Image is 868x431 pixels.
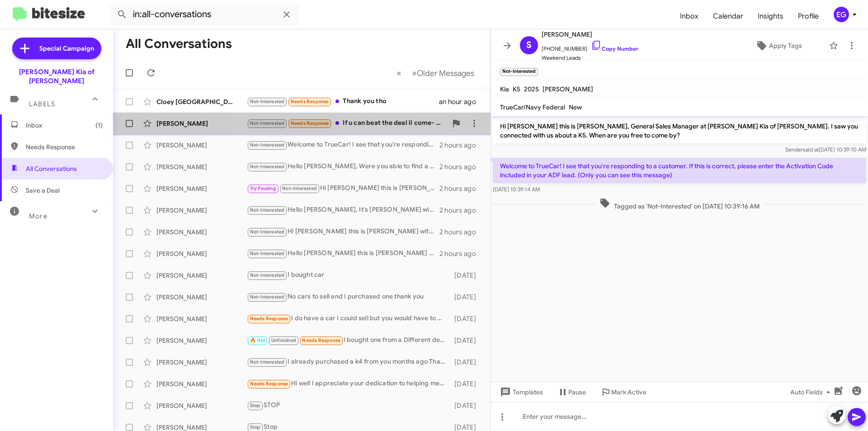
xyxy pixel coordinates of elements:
[396,67,401,79] span: «
[542,85,593,93] span: [PERSON_NAME]
[591,45,638,52] a: Copy Number
[250,381,288,387] span: Needs Response
[791,3,826,29] a: Profile
[12,38,101,59] a: Special Campaign
[611,384,646,400] span: Mark Active
[439,184,483,193] div: 2 hours ago
[450,336,483,345] div: [DATE]
[247,205,439,215] div: Hello [PERSON_NAME], It's [PERSON_NAME] with [PERSON_NAME] of [PERSON_NAME]. Were you able to fin...
[593,384,654,400] button: Mark Active
[247,118,447,128] div: If u can beat the deal il come- Not able to come unless we have an agreement
[439,97,483,106] div: an hour ago
[450,358,483,367] div: [DATE]
[542,53,638,62] span: Weekend Leads
[247,379,450,389] div: Hi well I appreciate your dedication to helping me. New town is pretty far from me.
[39,44,94,53] span: Special Campaign
[250,207,285,213] span: Not-Interested
[526,38,532,52] span: S
[156,293,247,302] div: [PERSON_NAME]
[271,337,296,343] span: Unfinished
[26,121,103,130] span: Inbox
[439,162,483,171] div: 2 hours ago
[156,249,247,258] div: [PERSON_NAME]
[439,227,483,237] div: 2 hours ago
[247,161,439,172] div: Hello [PERSON_NAME], Were you able to find a Sorento that fit your needs?
[790,384,834,400] span: Auto Fields
[550,384,593,400] button: Pause
[247,313,450,324] div: I do have a car I could sell but you would have to be okay with taking a loss as I owe $7800 and ...
[439,141,483,150] div: 2 hours ago
[156,141,247,150] div: [PERSON_NAME]
[391,64,407,82] button: Previous
[392,64,480,82] nav: Page navigation example
[247,400,450,411] div: STOP
[291,99,329,104] span: Needs Response
[247,248,439,259] div: Hello [PERSON_NAME] this is [PERSON_NAME] from [PERSON_NAME] Kia of [PERSON_NAME]. We are activel...
[826,7,858,22] button: EG
[250,294,285,300] span: Not-Interested
[596,198,763,211] span: Tagged as 'Not-Interested' on [DATE] 10:39:16 AM
[247,335,450,346] div: I bought one from a Different dealer
[250,164,285,170] span: Not-Interested
[250,272,285,278] span: Not-Interested
[569,103,582,111] span: New
[156,162,247,171] div: [PERSON_NAME]
[29,100,55,108] span: Labels
[250,337,265,343] span: 🔥 Hot
[493,118,866,143] p: Hi [PERSON_NAME] this is [PERSON_NAME], General Sales Manager at [PERSON_NAME] Kia of [PERSON_NAM...
[26,142,103,152] span: Needs Response
[156,401,247,410] div: [PERSON_NAME]
[247,227,439,237] div: Hi [PERSON_NAME] this is [PERSON_NAME] with [PERSON_NAME] of [PERSON_NAME]. Thanks for being our ...
[250,251,285,256] span: Not-Interested
[769,38,802,54] span: Apply Tags
[156,119,247,128] div: [PERSON_NAME]
[109,4,299,25] input: Search
[542,40,638,53] span: [PHONE_NUMBER]
[750,3,791,29] a: Insights
[406,64,480,82] button: Next
[834,7,849,22] div: EG
[491,384,550,400] button: Templates
[783,384,841,400] button: Auto Fields
[126,37,232,51] h1: All Conversations
[247,96,439,107] div: Thank you tho
[247,183,439,194] div: Hi [PERSON_NAME] this is [PERSON_NAME] with [PERSON_NAME] of [PERSON_NAME]. Thanks for being our ...
[450,401,483,410] div: [DATE]
[412,67,417,79] span: »
[498,384,543,400] span: Templates
[95,121,103,130] span: (1)
[250,424,261,430] span: Stop
[439,206,483,215] div: 2 hours ago
[250,359,285,365] span: Not-Interested
[247,292,450,302] div: No cars to sell and I purchased one thank you
[156,271,247,280] div: [PERSON_NAME]
[156,184,247,193] div: [PERSON_NAME]
[500,103,565,111] span: TrueCar/Navy Federal
[513,85,520,93] span: K5
[250,229,285,235] span: Not-Interested
[302,337,340,343] span: Needs Response
[803,146,819,153] span: said at
[156,227,247,237] div: [PERSON_NAME]
[500,68,538,76] small: Not-Interested
[568,384,586,400] span: Pause
[439,249,483,258] div: 2 hours ago
[156,97,247,106] div: Cloey [GEOGRAPHIC_DATA]
[450,379,483,388] div: [DATE]
[250,403,261,408] span: Stop
[247,357,450,367] div: I already purchased a k4 from you months ago Thank you
[156,314,247,323] div: [PERSON_NAME]
[500,85,509,93] span: Kia
[156,206,247,215] div: [PERSON_NAME]
[493,158,866,183] p: Welcome to TrueCar! I see that you're responding to a customer. If this is correct, please enter ...
[542,29,638,40] span: [PERSON_NAME]
[706,3,750,29] a: Calendar
[450,293,483,302] div: [DATE]
[785,146,866,153] span: Sender [DATE] 10:39:10 AM
[247,140,439,150] div: Welcome to TrueCar! I see that you're responding to a customer. If this is correct, please enter ...
[417,68,474,78] span: Older Messages
[26,186,60,195] span: Save a Deal
[247,270,450,280] div: I bought car
[282,185,317,191] span: Not-Interested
